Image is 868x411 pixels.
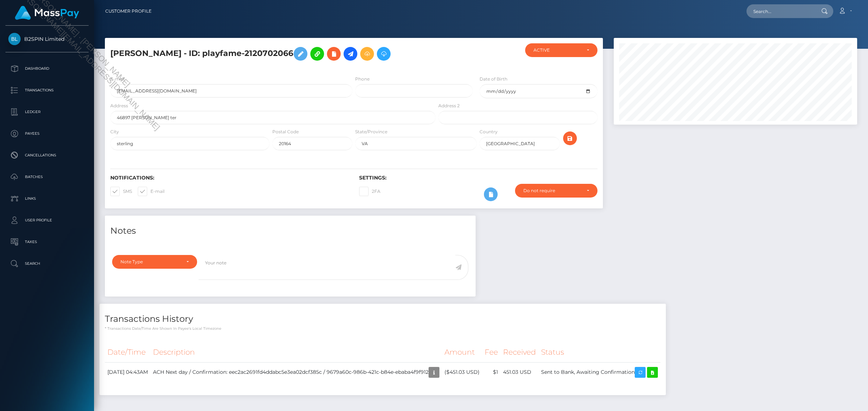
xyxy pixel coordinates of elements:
label: Date of Birth [480,76,507,82]
div: Note Type [120,259,180,265]
label: SMS [110,187,132,196]
th: Amount [442,342,482,362]
label: State/Province [355,129,387,135]
span: B2SPIN Limited [5,36,89,42]
td: Sent to Bank, Awaiting Confirmation [539,362,660,382]
h6: Notifications: [110,175,348,181]
p: Search [8,258,86,269]
div: Do not require [523,188,581,194]
label: Phone [355,76,370,82]
p: Links [8,193,86,204]
label: Address [110,103,128,109]
a: Initiate Payout [344,47,357,61]
label: Postal Code [272,129,299,135]
a: Dashboard [5,60,89,78]
p: Batches [8,172,86,182]
label: Country [480,129,498,135]
div: ACTIVE [533,47,580,53]
input: Search... [746,4,814,18]
label: E-mail [138,187,165,196]
p: * Transactions date/time are shown in payee's local timezone [105,326,660,331]
a: Payees [5,125,89,143]
a: Ledger [5,103,89,121]
td: $1 [482,362,501,382]
a: Cancellations [5,146,89,164]
h6: Settings: [359,175,597,181]
a: Taxes [5,233,89,251]
p: User Profile [8,215,86,226]
p: Payees [8,128,86,139]
p: Transactions [8,85,86,96]
a: User Profile [5,211,89,229]
img: B2SPIN Limited [8,33,21,45]
a: Transactions [5,81,89,99]
p: Taxes [8,237,86,247]
label: City [110,129,119,135]
p: Dashboard [8,63,86,74]
td: [DATE] 04:43AM [105,362,150,382]
label: E-mail [110,76,124,82]
td: 451.03 USD [501,362,539,382]
th: Received [501,342,539,362]
a: Customer Profile [105,4,152,19]
p: Cancellations [8,150,86,161]
td: ($451.03 USD) [442,362,482,382]
label: 2FA [359,187,380,196]
label: Address 2 [438,103,460,109]
a: Search [5,255,89,273]
th: Date/Time [105,342,150,362]
h5: [PERSON_NAME] - ID: playfame-2120702066 [110,43,431,64]
a: Links [5,190,89,208]
p: Ledger [8,107,86,117]
button: ACTIVE [525,43,597,57]
th: Status [539,342,660,362]
button: Note Type [112,255,197,269]
h4: Transactions History [105,313,660,325]
a: Batches [5,168,89,186]
th: Fee [482,342,501,362]
th: Description [150,342,442,362]
td: ACH Next day / Confirmation: eec2ac2691fd4ddabc5e3ea02dcf385c / 9679a60c-986b-421c-b84e-ebaba4f9f912 [150,362,442,382]
img: MassPay Logo [15,6,79,20]
h4: Notes [110,225,470,237]
button: Do not require [515,184,597,198]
